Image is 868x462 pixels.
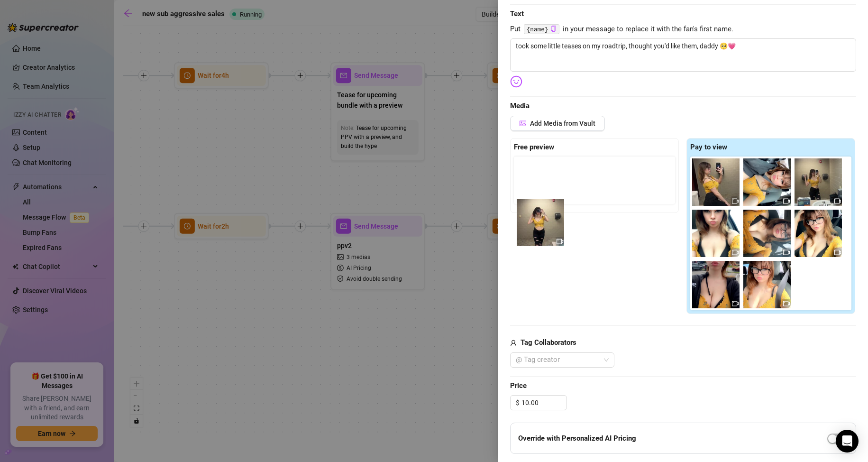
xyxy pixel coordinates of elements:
[510,38,856,72] textarea: took some little teases on my roadtrip, thought you'd like them, daddy 🥺💗
[510,116,605,131] button: Add Media from Vault
[510,102,530,110] strong: Media
[521,338,576,347] strong: Tag Collaborators
[510,381,527,390] strong: Price
[524,24,559,34] code: {name}
[510,337,517,349] span: user
[690,143,727,151] strong: Pay to view
[521,396,566,410] input: Free
[510,9,524,18] strong: Text
[518,434,636,443] strong: Override with Personalized AI Pricing
[510,75,522,88] img: svg%3e
[514,143,554,151] strong: Free preview
[510,24,856,35] span: Put in your message to replace it with the fan's first name.
[530,120,595,127] span: Add Media from Vault
[550,26,557,32] span: copy
[550,26,557,33] button: Click to Copy
[836,430,859,453] div: Open Intercom Messenger
[520,120,526,127] span: picture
